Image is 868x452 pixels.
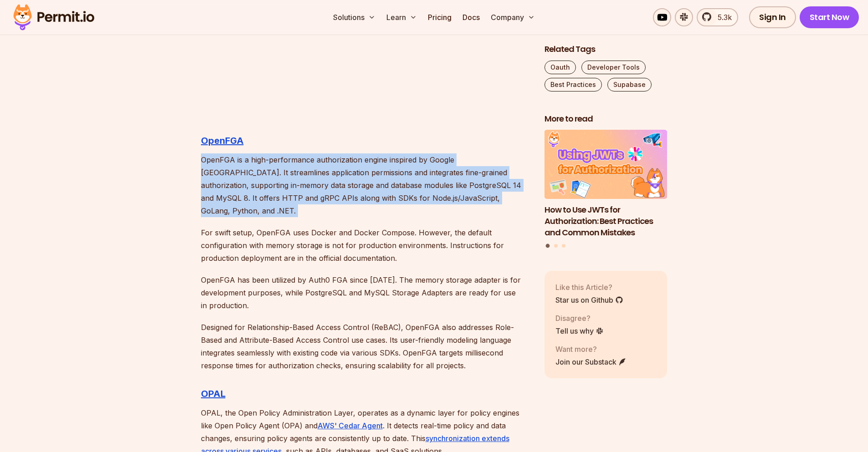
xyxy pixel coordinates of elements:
button: Go to slide 1 [546,244,550,248]
img: Permit logo [9,2,98,33]
button: Company [487,8,539,26]
h2: Related Tags [544,44,668,55]
p: Disagree? [555,313,604,324]
div: Posts [544,130,668,249]
a: OpenFGA [201,135,244,146]
li: 1 of 3 [544,130,668,239]
p: Designed for Relationship-Based Access Control (ReBAC), OpenFGA also addresses Role-Based and Att... [201,321,530,372]
a: AWS' Cedar Agent [318,421,383,430]
a: Start Now [800,6,859,28]
button: Learn [383,8,421,26]
button: Go to slide 3 [562,244,565,248]
a: Developer Tools [581,61,646,74]
a: Join our Substack [555,356,627,367]
a: Oauth [544,61,576,74]
a: Supabase [607,78,652,91]
a: Star us on Github [555,295,623,305]
a: OPAL [201,388,226,399]
img: How to Use JWTs for Authorization: Best Practices and Common Mistakes [544,130,668,199]
h2: More to read [544,113,668,125]
p: Like this Article? [555,282,623,293]
p: Want more? [555,344,627,355]
a: Docs [459,8,483,26]
p: OpenFGA is a high-performance authorization engine inspired by Google [GEOGRAPHIC_DATA]. It strea... [201,153,530,217]
span: 5.3k [712,12,732,23]
a: Best Practices [544,78,602,91]
h3: How to Use JWTs for Authorization: Best Practices and Common Mistakes [544,204,668,238]
button: Go to slide 2 [554,244,558,248]
a: Pricing [424,8,455,26]
a: Sign In [749,6,796,28]
p: OpenFGA has been utilized by Auth0 FGA since [DATE]. The memory storage adapter is for developmen... [201,274,530,312]
button: Solutions [329,8,379,26]
a: 5.3k [697,8,738,26]
p: For swift setup, OpenFGA uses Docker and Docker Compose. However, the default configuration with ... [201,226,530,264]
a: How to Use JWTs for Authorization: Best Practices and Common MistakesHow to Use JWTs for Authoriz... [544,130,668,239]
a: Tell us why [555,325,604,336]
